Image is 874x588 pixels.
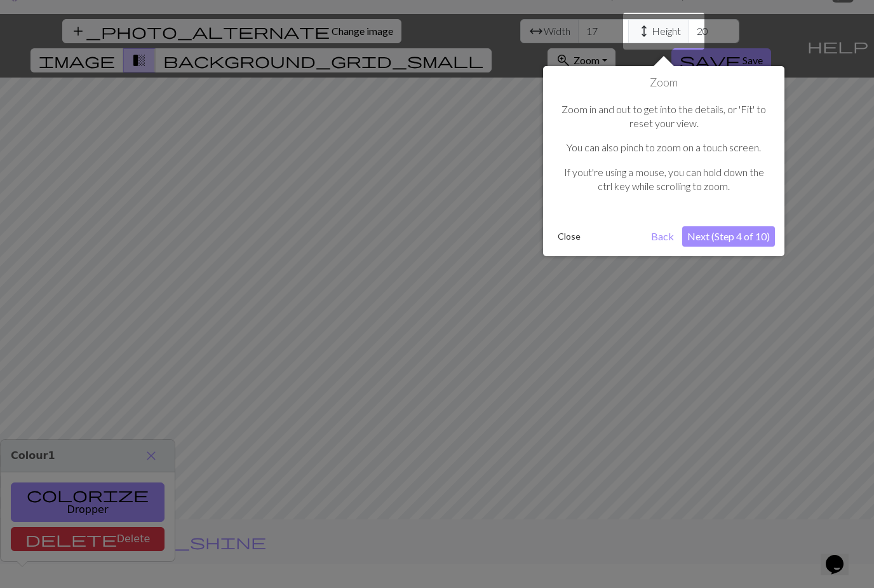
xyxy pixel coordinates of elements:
[559,140,769,154] p: You can also pinch to zoom on a touch screen.
[682,226,775,247] button: Next (Step 4 of 10)
[553,76,775,90] h1: Zoom
[559,165,769,194] p: If yout're using a mouse, you can hold down the ctrl key while scrolling to zoom.
[553,227,586,246] button: Close
[646,226,679,247] button: Back
[543,66,784,256] div: Zoom
[559,102,769,131] p: Zoom in and out to get into the details, or 'Fit' to reset your view.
